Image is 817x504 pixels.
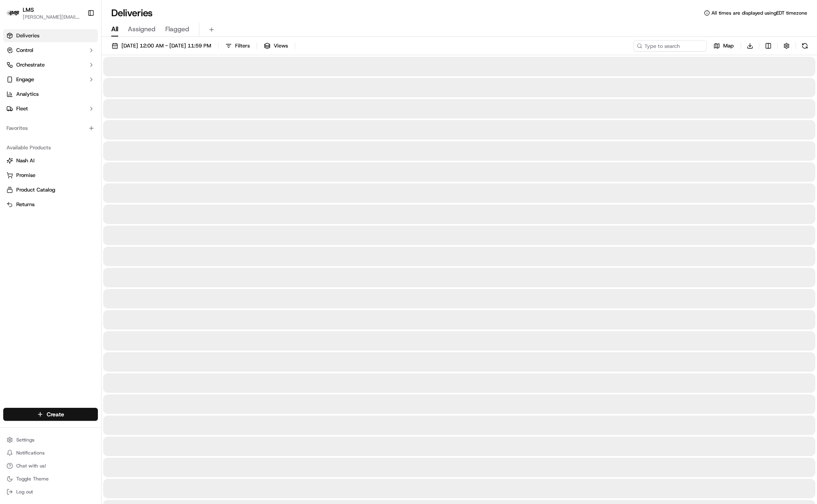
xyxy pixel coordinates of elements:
[3,29,98,42] a: Deliveries
[3,408,98,421] button: Create
[3,473,98,485] button: Toggle Theme
[222,40,253,52] button: Filters
[23,6,34,14] button: LMS
[128,24,156,34] span: Assigned
[16,172,35,179] span: Promise
[16,90,39,98] span: Analytics
[111,24,118,34] span: All
[3,169,98,182] button: Promise
[165,24,189,34] span: Flagged
[723,42,734,50] span: Map
[16,76,34,83] span: Engage
[3,3,84,23] button: LMSLMS[PERSON_NAME][EMAIL_ADDRESS][DOMAIN_NAME]
[260,40,292,52] button: Views
[16,186,55,194] span: Product Catalog
[3,460,98,472] button: Chat with us!
[6,172,95,179] a: Promise
[16,47,33,54] span: Control
[16,105,28,112] span: Fleet
[3,88,98,101] a: Analytics
[16,476,49,482] span: Toggle Theme
[47,410,64,418] span: Create
[274,42,288,50] span: Views
[3,44,98,57] button: Control
[6,157,95,164] a: Nash AI
[16,437,35,443] span: Settings
[16,201,35,208] span: Returns
[3,183,98,196] button: Product Catalog
[3,447,98,459] button: Notifications
[23,14,81,20] button: [PERSON_NAME][EMAIL_ADDRESS][DOMAIN_NAME]
[111,6,153,19] h1: Deliveries
[3,198,98,211] button: Returns
[3,434,98,446] button: Settings
[108,40,215,52] button: [DATE] 12:00 AM - [DATE] 11:59 PM
[16,32,39,39] span: Deliveries
[16,61,45,69] span: Orchestrate
[3,154,98,167] button: Nash AI
[3,122,98,135] div: Favorites
[121,42,211,50] span: [DATE] 12:00 AM - [DATE] 11:59 PM
[3,102,98,115] button: Fleet
[16,463,46,469] span: Chat with us!
[3,141,98,154] div: Available Products
[799,40,811,52] button: Refresh
[710,40,737,52] button: Map
[16,157,35,164] span: Nash AI
[6,201,95,208] a: Returns
[633,40,707,52] input: Type to search
[16,489,33,495] span: Log out
[3,58,98,71] button: Orchestrate
[3,486,98,498] button: Log out
[3,73,98,86] button: Engage
[6,10,19,16] img: LMS
[16,450,45,456] span: Notifications
[711,10,807,16] span: All times are displayed using EDT timezone
[6,186,95,194] a: Product Catalog
[235,42,250,50] span: Filters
